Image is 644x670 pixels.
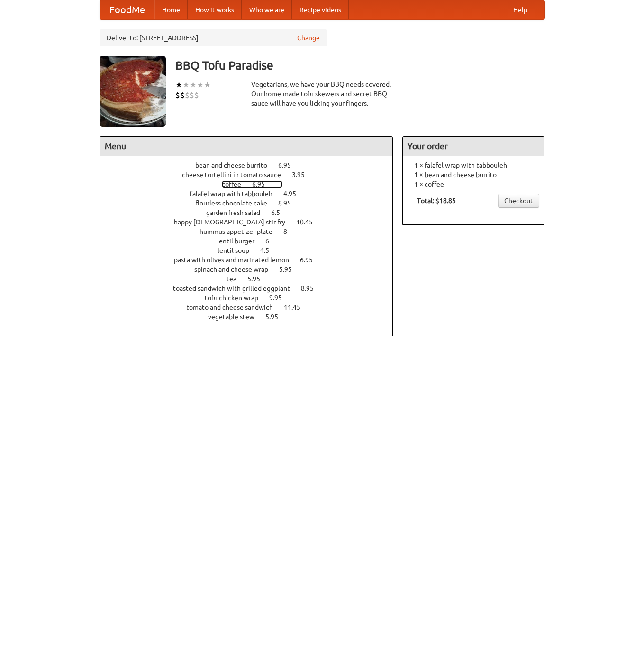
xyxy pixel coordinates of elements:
[227,275,246,283] span: tea
[190,190,282,197] span: falafel wrap with tabbouleh
[182,80,190,90] li: ★
[182,171,290,179] span: cheese tortellini in tomato sauce
[205,294,299,302] a: tofu chicken wrap 9.95
[175,90,180,100] li: $
[100,29,327,46] div: Deliver to: [STREET_ADDRESS]
[173,285,299,292] span: toasted sandwich with grilled eggplant
[283,228,297,235] span: 8
[506,0,535,19] a: Help
[498,194,539,208] a: Checkout
[301,285,323,292] span: 8.95
[206,209,298,216] a: garden fresh salad 6.5
[100,56,166,127] img: angular.jpg
[100,137,393,156] h4: Menu
[252,180,274,188] span: 6.95
[242,0,292,19] a: Who we are
[173,285,331,292] a: toasted sandwich with grilled eggplant 8.95
[408,170,539,179] li: 1 × bean and cheese burrito
[190,80,197,90] li: ★
[182,171,322,179] a: cheese tortellini in tomato sauce 3.95
[194,90,199,100] li: $
[269,294,291,302] span: 9.95
[260,247,279,254] span: 4.5
[417,197,456,205] b: Total: $18.85
[188,0,242,19] a: How it works
[195,161,277,169] span: bean and cheese burrito
[403,137,544,156] h4: Your order
[284,304,310,311] span: 11.45
[197,80,204,90] li: ★
[265,237,279,245] span: 6
[292,171,314,179] span: 3.95
[186,304,318,311] a: tomato and cheese sandwich 11.45
[206,209,270,216] span: garden fresh salad
[297,33,320,43] a: Change
[180,90,185,100] li: $
[200,228,282,235] span: hummus appetizer plate
[296,218,322,226] span: 10.45
[194,266,309,273] a: spinach and cheese wrap 5.95
[100,0,154,19] a: FoodMe
[208,313,264,321] span: vegetable stew
[205,294,268,302] span: tofu chicken wrap
[292,0,349,19] a: Recipe videos
[251,80,393,108] div: Vegetarians, we have your BBQ needs covered. Our home-made tofu skewers and secret BBQ sauce will...
[217,237,264,245] span: lentil burger
[279,266,301,273] span: 5.95
[186,304,282,311] span: tomato and cheese sandwich
[265,313,288,321] span: 5.95
[271,209,290,216] span: 6.5
[200,228,305,235] a: hummus appetizer plate 8
[227,275,278,283] a: tea 5.95
[154,0,188,19] a: Home
[195,199,277,207] span: flourless chocolate cake
[195,199,308,207] a: flourless chocolate cake 8.95
[174,218,330,226] a: happy [DEMOGRAPHIC_DATA] stir fry 10.45
[278,161,300,169] span: 6.95
[174,256,299,264] span: pasta with olives and marinated lemon
[408,161,539,170] li: 1 × falafel wrap with tabbouleh
[217,237,287,245] a: lentil burger 6
[190,90,194,100] li: $
[204,80,211,90] li: ★
[185,90,190,100] li: $
[222,180,251,188] span: coffee
[218,247,259,254] span: lentil soup
[190,190,314,197] a: falafel wrap with tabbouleh 4.95
[300,256,322,264] span: 6.95
[408,179,539,189] li: 1 × coffee
[278,199,300,207] span: 8.95
[218,247,287,254] a: lentil soup 4.5
[283,190,306,197] span: 4.95
[175,80,182,90] li: ★
[174,218,295,226] span: happy [DEMOGRAPHIC_DATA] stir fry
[247,275,270,283] span: 5.95
[208,313,296,321] a: vegetable stew 5.95
[222,180,282,188] a: coffee 6.95
[194,266,278,273] span: spinach and cheese wrap
[195,161,308,169] a: bean and cheese burrito 6.95
[174,256,330,264] a: pasta with olives and marinated lemon 6.95
[175,56,545,75] h3: BBQ Tofu Paradise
